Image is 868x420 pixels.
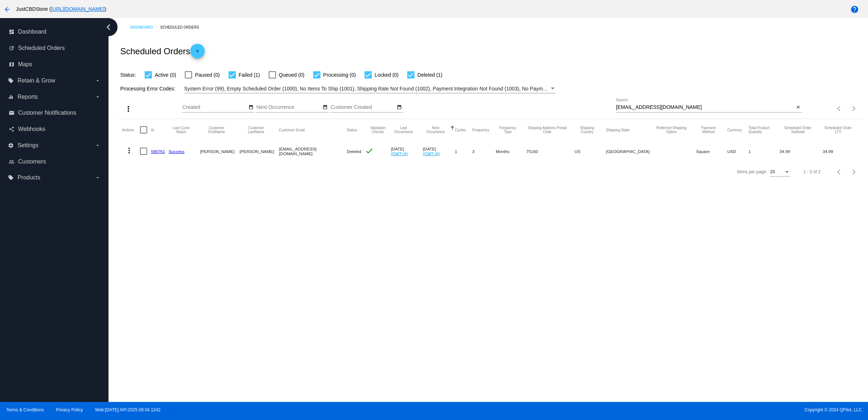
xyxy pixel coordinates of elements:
mat-icon: date_range [397,105,402,110]
a: Success [169,149,184,154]
i: share [9,126,14,132]
i: chevron_left [103,21,114,33]
button: Change sorting for NextOccurrenceUtc [423,126,448,134]
button: Change sorting for CustomerLastName [240,126,273,134]
input: Next Occurrence [256,105,322,110]
i: dashboard [9,29,14,35]
button: Change sorting for CurrencyIso [727,128,742,132]
i: map [9,61,14,67]
i: arrow_drop_down [95,143,101,148]
span: 20 [770,169,775,174]
mat-cell: [DATE] [391,141,423,162]
div: Items per page: [737,169,767,174]
a: Dashboard [130,22,160,33]
a: Terms & Conditions [6,407,44,412]
span: Deleted [347,149,361,154]
input: Search [616,105,794,110]
mat-icon: help [850,5,859,14]
mat-cell: Square [696,141,727,162]
button: Change sorting for Status [347,128,357,132]
button: Change sorting for Id [151,128,154,132]
a: 590761 [151,149,165,154]
mat-cell: [PERSON_NAME] [240,141,279,162]
i: equalizer [8,94,14,100]
span: Reports [17,94,38,100]
span: Dashboard [18,29,46,35]
mat-cell: 34.99 [779,141,822,162]
a: [URL][DOMAIN_NAME] [51,6,105,12]
input: Customer Created [331,105,396,110]
i: local_offer [8,175,14,181]
a: Scheduled Orders [160,22,205,33]
span: Status: [120,72,136,78]
button: Next page [847,101,861,116]
button: Clear [794,104,802,111]
i: arrow_drop_down [95,175,101,181]
mat-icon: more_vert [124,105,133,113]
span: Failed (1) [239,71,260,79]
button: Change sorting for ShippingCountry [575,126,600,134]
mat-header-cell: Total Product Quantity [748,119,779,141]
i: local_offer [8,78,14,84]
mat-cell: 3 [472,141,495,162]
mat-cell: US [575,141,606,162]
span: Paused (0) [195,71,220,79]
button: Previous page [832,101,847,116]
a: (GMT+0) [391,151,408,156]
h2: Scheduled Orders [120,44,204,58]
i: people_outline [9,159,14,165]
mat-select: Items per page: [770,170,790,175]
mat-cell: 1 [748,141,779,162]
a: people_outline Customers [9,156,101,167]
button: Change sorting for ShippingPostcode [526,126,568,134]
a: dashboard Dashboard [9,26,101,38]
mat-icon: more_vert [125,146,133,155]
mat-cell: [GEOGRAPHIC_DATA] [606,141,654,162]
mat-cell: [EMAIL_ADDRESS][DOMAIN_NAME] [279,141,346,162]
span: Retain & Grow [17,77,55,84]
button: Previous page [832,165,847,179]
span: Webhooks [18,126,45,132]
span: Deleted (1) [417,71,442,79]
mat-cell: 1 [455,141,472,162]
mat-icon: check [365,147,374,155]
button: Change sorting for PaymentMethod.Type [696,126,721,134]
button: Change sorting for FrequencyType [496,126,520,134]
mat-icon: close [796,105,801,110]
i: update [9,45,14,51]
button: Change sorting for ShippingState [606,128,630,132]
button: Change sorting for PreferredShippingOption [653,126,689,134]
button: Change sorting for LifetimeValue [822,126,854,134]
mat-icon: date_range [248,105,254,110]
a: Privacy Policy [56,407,83,412]
button: Change sorting for Subtotal [779,126,816,134]
i: email [9,110,14,116]
a: email Customer Notifications [9,107,101,119]
span: Active (0) [155,71,176,79]
mat-cell: USD [727,141,749,162]
mat-cell: 34.99 [822,141,860,162]
span: Scheduled Orders [18,45,65,51]
a: (GMT+0) [423,151,440,156]
button: Next page [847,165,861,179]
span: Customers [18,158,46,165]
span: Customer Notifications [18,110,76,116]
button: Change sorting for Frequency [472,128,489,132]
mat-cell: [PERSON_NAME] [200,141,239,162]
a: share Webhooks [9,123,101,135]
button: Change sorting for Cycles [455,128,465,132]
span: Maps [18,61,32,68]
mat-header-cell: Actions [122,119,140,141]
button: Change sorting for LastProcessingCycleId [169,126,193,134]
a: update Scheduled Orders [9,42,101,54]
a: Web:[DATE] API:2025.09.04.1242 [95,407,161,412]
i: arrow_drop_down [95,94,101,100]
mat-icon: date_range [323,105,328,110]
mat-select: Filter by Processing Error Codes [184,84,556,93]
span: Products [17,174,40,181]
i: arrow_drop_down [95,78,101,84]
mat-cell: Months [496,141,527,162]
i: settings [8,143,14,148]
mat-cell: [DATE] [423,141,455,162]
mat-cell: 75160 [526,141,574,162]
